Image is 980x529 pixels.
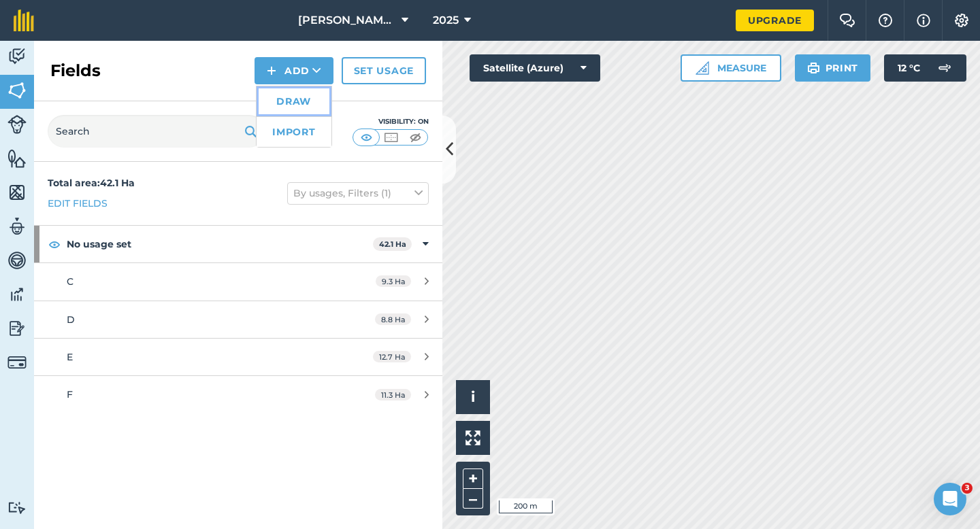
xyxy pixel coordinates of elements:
span: 12.7 Ha [373,351,411,362]
img: svg+xml;base64,PHN2ZyB4bWxucz0iaHR0cDovL3d3dy53My5vcmcvMjAwMC9zdmciIHdpZHRoPSIxOSIgaGVpZ2h0PSIyNC... [244,123,257,139]
span: E [67,351,73,363]
img: svg+xml;base64,PD94bWwgdmVyc2lvbj0iMS4wIiBlbmNvZGluZz0idXRmLTgiPz4KPCEtLSBHZW5lcmF0b3I6IEFkb2JlIE... [7,353,27,372]
img: A question mark icon [877,14,894,27]
button: Print [795,54,871,82]
span: 8.8 Ha [375,313,411,325]
span: C [67,275,73,288]
button: 12 °C [884,54,966,82]
input: Search [48,115,265,148]
button: By usages, Filters (1) [287,182,429,204]
span: 3 [962,483,973,494]
span: [PERSON_NAME] & Sons [298,12,396,29]
img: svg+xml;base64,PHN2ZyB4bWxucz0iaHR0cDovL3d3dy53My5vcmcvMjAwMC9zdmciIHdpZHRoPSIxNyIgaGVpZ2h0PSIxNy... [917,12,930,29]
a: Import [257,117,331,147]
iframe: Intercom live chat [934,483,966,515]
img: Ruler icon [696,61,709,75]
img: svg+xml;base64,PD94bWwgdmVyc2lvbj0iMS4wIiBlbmNvZGluZz0idXRmLTgiPz4KPCEtLSBHZW5lcmF0b3I6IEFkb2JlIE... [7,501,27,514]
strong: No usage set [67,226,373,262]
img: svg+xml;base64,PHN2ZyB4bWxucz0iaHR0cDovL3d3dy53My5vcmcvMjAwMC9zdmciIHdpZHRoPSI1NiIgaGVpZ2h0PSI2MC... [7,80,27,101]
span: 12 ° C [898,54,920,82]
button: Add DrawImport [255,57,333,84]
a: Upgrade [736,10,814,31]
img: fieldmargin Logo [14,10,34,31]
div: Visibility: On [353,116,429,127]
span: i [471,388,475,405]
span: F [67,388,73,400]
a: D8.8 Ha [34,301,442,338]
img: A cog icon [953,14,970,27]
img: svg+xml;base64,PD94bWwgdmVyc2lvbj0iMS4wIiBlbmNvZGluZz0idXRmLTgiPz4KPCEtLSBHZW5lcmF0b3I6IEFkb2JlIE... [7,318,27,339]
img: svg+xml;base64,PD94bWwgdmVyc2lvbj0iMS4wIiBlbmNvZGluZz0idXRmLTgiPz4KPCEtLSBHZW5lcmF0b3I6IEFkb2JlIE... [7,250,27,271]
button: + [463,468,483,489]
span: D [67,313,75,326]
strong: 42.1 Ha [379,239,406,249]
a: Set usage [342,57,426,84]
img: svg+xml;base64,PHN2ZyB4bWxucz0iaHR0cDovL3d3dy53My5vcmcvMjAwMC9zdmciIHdpZHRoPSI1NiIgaGVpZ2h0PSI2MC... [7,148,27,169]
button: Measure [681,54,781,82]
strong: Total area : 42.1 Ha [48,177,135,189]
a: F11.3 Ha [34,376,442,413]
img: svg+xml;base64,PD94bWwgdmVyc2lvbj0iMS4wIiBlbmNvZGluZz0idXRmLTgiPz4KPCEtLSBHZW5lcmF0b3I6IEFkb2JlIE... [931,54,958,82]
button: Satellite (Azure) [470,54,600,82]
a: Draw [257,86,331,116]
div: No usage set42.1 Ha [34,226,442,262]
h2: Fields [50,60,101,82]
img: svg+xml;base64,PD94bWwgdmVyc2lvbj0iMS4wIiBlbmNvZGluZz0idXRmLTgiPz4KPCEtLSBHZW5lcmF0b3I6IEFkb2JlIE... [7,115,27,134]
img: svg+xml;base64,PD94bWwgdmVyc2lvbj0iMS4wIiBlbmNvZGluZz0idXRmLTgiPz4KPCEtLSBHZW5lcmF0b3I6IEFkb2JlIE... [7,284,27,305]
span: 9.3 Ha [376,275,411,287]
img: svg+xml;base64,PHN2ZyB4bWxucz0iaHR0cDovL3d3dy53My5vcmcvMjAwMC9zdmciIHdpZHRoPSI1NiIgaGVpZ2h0PSI2MC... [7,182,27,203]
img: svg+xml;base64,PHN2ZyB4bWxucz0iaHR0cDovL3d3dy53My5vcmcvMjAwMC9zdmciIHdpZHRoPSIxOCIgaGVpZ2h0PSIyNC... [48,236,61,252]
span: 11.3 Ha [375,389,411,400]
img: svg+xml;base64,PHN2ZyB4bWxucz0iaHR0cDovL3d3dy53My5vcmcvMjAwMC9zdmciIHdpZHRoPSIxNCIgaGVpZ2h0PSIyNC... [267,63,276,79]
button: – [463,489,483,509]
a: E12.7 Ha [34,339,442,375]
img: svg+xml;base64,PHN2ZyB4bWxucz0iaHR0cDovL3d3dy53My5vcmcvMjAwMC9zdmciIHdpZHRoPSIxOSIgaGVpZ2h0PSIyNC... [807,60,820,76]
img: svg+xml;base64,PD94bWwgdmVyc2lvbj0iMS4wIiBlbmNvZGluZz0idXRmLTgiPz4KPCEtLSBHZW5lcmF0b3I6IEFkb2JlIE... [7,216,27,237]
a: C9.3 Ha [34,263,442,300]
span: 2025 [433,12,459,29]
img: Four arrows, one pointing top left, one top right, one bottom right and the last bottom left [465,430,480,445]
img: svg+xml;base64,PHN2ZyB4bWxucz0iaHR0cDovL3d3dy53My5vcmcvMjAwMC9zdmciIHdpZHRoPSI1MCIgaGVpZ2h0PSI0MC... [358,131,375,144]
img: svg+xml;base64,PHN2ZyB4bWxucz0iaHR0cDovL3d3dy53My5vcmcvMjAwMC9zdmciIHdpZHRoPSI1MCIgaGVpZ2h0PSI0MC... [382,131,399,144]
a: Edit fields [48,196,108,211]
img: svg+xml;base64,PD94bWwgdmVyc2lvbj0iMS4wIiBlbmNvZGluZz0idXRmLTgiPz4KPCEtLSBHZW5lcmF0b3I6IEFkb2JlIE... [7,46,27,67]
img: Two speech bubbles overlapping with the left bubble in the forefront [839,14,855,27]
button: i [456,380,490,414]
img: svg+xml;base64,PHN2ZyB4bWxucz0iaHR0cDovL3d3dy53My5vcmcvMjAwMC9zdmciIHdpZHRoPSI1MCIgaGVpZ2h0PSI0MC... [407,131,424,144]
